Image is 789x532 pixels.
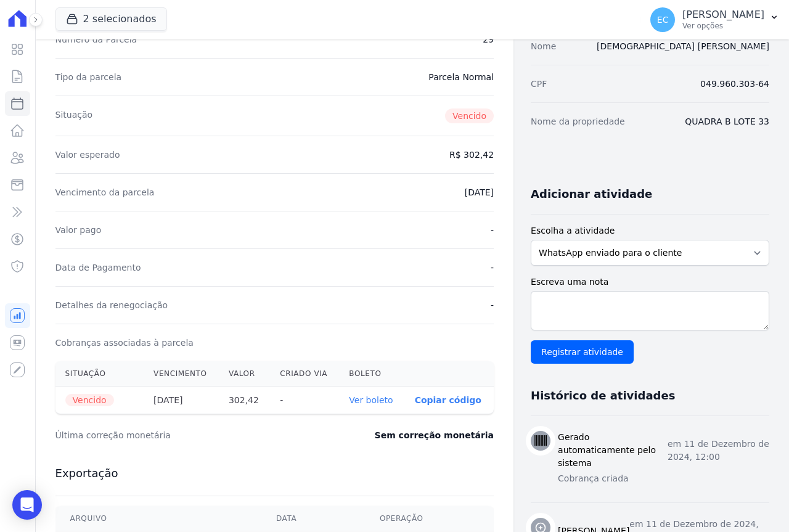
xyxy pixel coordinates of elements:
[700,78,769,90] dd: 049.960.303-64
[375,429,494,441] dd: Sem correção monetária
[55,261,141,274] dt: Data de Pagamento
[640,2,789,37] button: EC [PERSON_NAME] Ver opções
[558,472,769,485] p: Cobrança criada
[531,276,769,289] label: Escreva uma nota
[144,361,219,387] th: Vencimento
[415,395,481,405] button: Copiar código
[65,394,114,406] span: Vencido
[12,490,42,520] div: Open Intercom Messenger
[531,187,652,202] h3: Adicionar atividade
[597,41,769,51] a: [DEMOGRAPHIC_DATA] [PERSON_NAME]
[55,506,261,531] th: Arquivo
[219,387,270,414] th: 302,42
[55,429,314,441] dt: Última correção monetária
[531,224,769,237] label: Escolha a atividade
[531,78,547,90] dt: CPF
[668,438,769,464] p: em 11 de Dezembro de 2024, 12:00
[428,71,494,83] dd: Parcela Normal
[55,224,102,236] dt: Valor pago
[55,466,494,481] h3: Exportação
[491,261,494,274] dd: -
[261,506,365,531] th: Data
[531,388,675,403] h3: Histórico de atividades
[531,340,634,364] input: Registrar atividade
[339,361,404,387] th: Boleto
[449,149,494,161] dd: R$ 302,42
[55,108,93,123] dt: Situação
[445,108,494,123] span: Vencido
[685,115,769,128] dd: QUADRA B LOTE 33
[55,7,167,31] button: 2 selecionados
[558,431,668,470] h3: Gerado automaticamente pelo sistema
[465,186,494,198] dd: [DATE]
[55,337,194,349] dt: Cobranças associadas à parcela
[55,186,155,198] dt: Vencimento da parcela
[55,149,120,161] dt: Valor esperado
[365,506,494,531] th: Operação
[270,387,339,414] th: -
[270,361,339,387] th: Criado via
[55,361,144,387] th: Situação
[531,40,556,52] dt: Nome
[349,395,393,405] a: Ver boleto
[55,299,168,311] dt: Detalhes da renegociação
[55,71,122,83] dt: Tipo da parcela
[531,115,625,128] dt: Nome da propriedade
[491,224,494,236] dd: -
[491,299,494,311] dd: -
[219,361,270,387] th: Valor
[682,9,764,21] p: [PERSON_NAME]
[682,21,764,31] p: Ver opções
[144,387,219,414] th: [DATE]
[657,15,669,24] span: EC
